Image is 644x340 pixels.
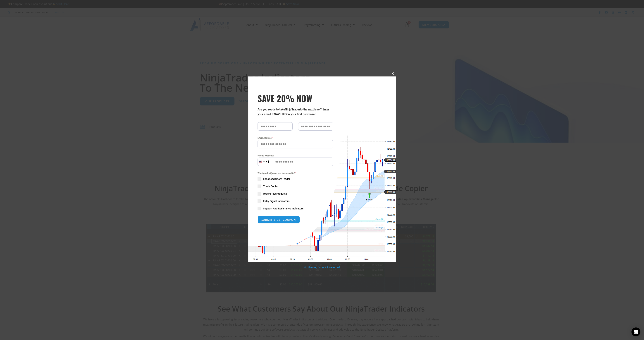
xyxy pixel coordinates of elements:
[631,327,640,336] div: Open Intercom Messenger
[266,159,269,164] div: +1
[304,266,340,269] a: No thanks, I’m not interested!
[258,158,269,166] button: Selected country
[258,154,333,158] label: Phone (Optional)
[263,177,290,181] span: Enhanced Chart Trader
[258,171,333,175] span: What product(s) are you interested in?
[258,136,333,140] label: Email Address
[258,107,333,117] p: Are you ready to take to the next level? Enter your email to on your first purchase!
[258,184,333,188] label: Trade Copier
[258,177,333,181] label: Enhanced Chart Trader
[263,207,303,210] span: Support And Resistance Indicators
[258,199,333,203] label: Entry Signal Indicators
[263,192,287,196] span: Order Flow Products
[263,184,278,188] span: Trade Copier
[285,108,300,111] strong: NinjaTrader
[274,112,286,116] strong: SAVE BIG
[258,192,333,196] label: Order Flow Products
[258,216,300,223] button: SUBMIT & GET COUPON
[258,207,333,210] label: Support And Resistance Indicators
[263,199,289,203] span: Entry Signal Indicators
[258,93,333,103] span: SAVE 20% NOW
